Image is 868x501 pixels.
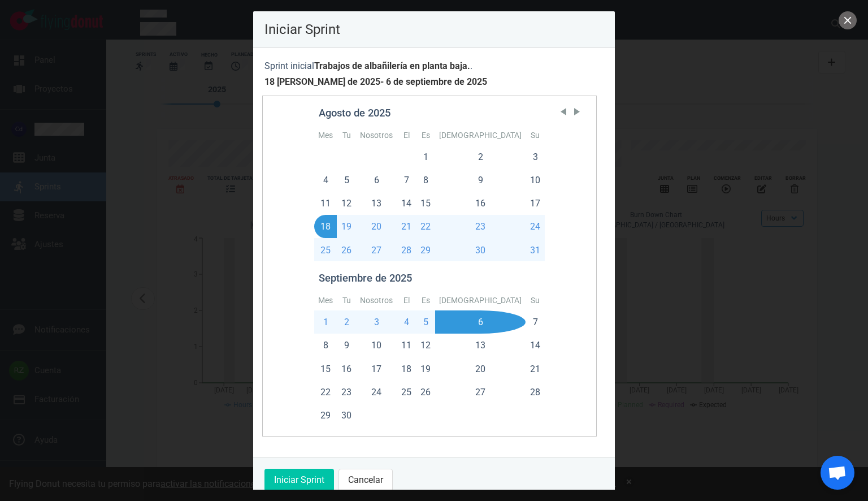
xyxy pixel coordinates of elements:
div: Mié 03 Sep 2025 [356,310,397,334]
div: Jueves 28 de agosto de 2025 [397,238,416,261]
div: Mié 10 de septiembre de 2025 [356,334,397,357]
font: 10 [530,175,540,185]
div: Lunes 15 de septiembre de 2025 [314,357,337,380]
button: Cancelar [338,469,393,491]
div: Lunes 22 de septiembre de 2025 [314,380,337,403]
font: 12 [341,198,351,209]
font: 30 [475,244,485,255]
font: 31 [530,244,540,255]
font: 16 [475,198,485,209]
font: 20 [371,221,381,232]
font: Es [422,131,430,140]
font: 7 [533,317,538,327]
font: 19 [420,363,431,374]
abbr: Viernes [422,296,430,305]
button: Iniciar Sprint [264,469,334,491]
div: Sábado 23 de agosto de 2025 [435,215,526,238]
font: 30 [341,410,351,421]
div: Sábado 13 de septiembre de 2025 [435,334,526,357]
font: 26 [341,244,351,255]
abbr: Miércoles [360,131,393,140]
div: Domingo 17 de agosto de 2025 [526,192,545,215]
font: 25 [320,244,331,255]
div: Lunes 11 de agosto de 2025 [314,192,337,215]
div: Mié 27 de agosto de 2025 [356,238,397,261]
font: Septiembre de 2025 [319,272,412,284]
font: 29 [420,244,431,255]
font: 18 [401,363,411,374]
abbr: Sábado [439,131,522,140]
div: Sábado 27 de septiembre de 2025 [435,380,526,403]
div: Sábado 6 de septiembre de 2025 [435,310,526,334]
div: Martes 23 de septiembre de 2025 [337,380,356,403]
font: Mes [318,296,333,305]
font: 25 [401,386,411,397]
font: 6 [374,175,379,185]
div: Vie 19 de septiembre de 2025 [416,357,435,380]
div: Jueves 4 de septiembre de 2025 [397,310,416,334]
font: 1 [423,152,428,162]
font: 13 [371,198,381,209]
font: 15 [320,363,331,374]
font: 21 [401,221,411,232]
font: Nosotros [360,131,393,140]
div: Jueves 7 de agosto de 2025 [397,169,416,192]
div: Chat abierto [821,456,854,490]
font: . [470,61,472,71]
font: 16 [341,363,351,374]
div: Vie 15 de agosto de 2025 [416,192,435,215]
font: Iniciar Sprint [274,474,324,485]
div: Domingo 3 de agosto de 2025 [526,145,545,169]
abbr: Domingo [531,296,540,305]
font: 5 [423,317,428,327]
font: Trabajos de albañilería en planta baja. [314,61,470,71]
abbr: Jueves [403,131,410,140]
font: 3 [533,152,538,162]
font: Nosotros [360,296,393,305]
div: Jueves 14 de agosto de 2025 [397,192,416,215]
div: Lunes 18 de agosto de 2025 [314,215,337,238]
div: Vie 05 Sep 2025 [416,310,435,334]
abbr: Sábado [439,296,522,305]
div: Domingo 14 de septiembre de 2025 [526,334,545,357]
font: 22 [320,386,331,397]
font: 3 [374,317,379,327]
font: El [403,131,410,140]
div: martes 5 de agosto de 2025 [337,169,356,192]
font: El [403,296,410,305]
div: Vie 08 Ago 2025 [416,169,435,192]
abbr: Martes [342,131,351,140]
font: 10 [371,340,381,351]
font: Iniciar Sprint [264,21,340,37]
font: 27 [371,244,381,255]
div: Martes 2 de septiembre de 2025 [337,310,356,334]
font: 20 [475,363,485,374]
font: 4 [404,317,409,327]
div: Vie 29 de agosto de 2025 [416,238,435,261]
div: Martes 9 de septiembre de 2025 [337,334,356,357]
div: Vie 01 Ago 2025 [416,145,435,169]
font: Sprint inicial [264,61,314,71]
div: Sábado 30 de agosto de 2025 [435,238,526,261]
font: 24 [371,386,381,397]
font: 23 [475,221,485,232]
div: Lunes 4 de agosto de 2025 [314,169,337,192]
font: 27 [475,386,485,397]
div: Sábado 02 de agosto de 2025 [435,145,526,169]
div: Martes 26 de agosto de 2025 [337,238,356,261]
div: Martes 30 de septiembre de 2025 [337,403,356,426]
div: Lunes 29 de septiembre de 2025 [314,403,337,426]
div: Vie 12 de septiembre de 2025 [416,334,435,357]
div: Martes 12 de agosto de 2025 [337,192,356,215]
font: 29 [320,410,331,421]
font: Tu [342,296,351,305]
font: 23 [341,386,351,397]
div: Martes 19 de agosto de 2025 [337,215,356,238]
div: Mié 17 de septiembre de 2025 [356,357,397,380]
font: 1 [323,317,328,327]
div: Sábado 16 de agosto de 2025 [435,192,526,215]
div: Domingo 24 de agosto de 2025 [526,215,545,238]
font: 18 [PERSON_NAME] de 2025 [264,76,380,87]
font: 8 [323,340,328,351]
font: [DEMOGRAPHIC_DATA] [439,131,522,140]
